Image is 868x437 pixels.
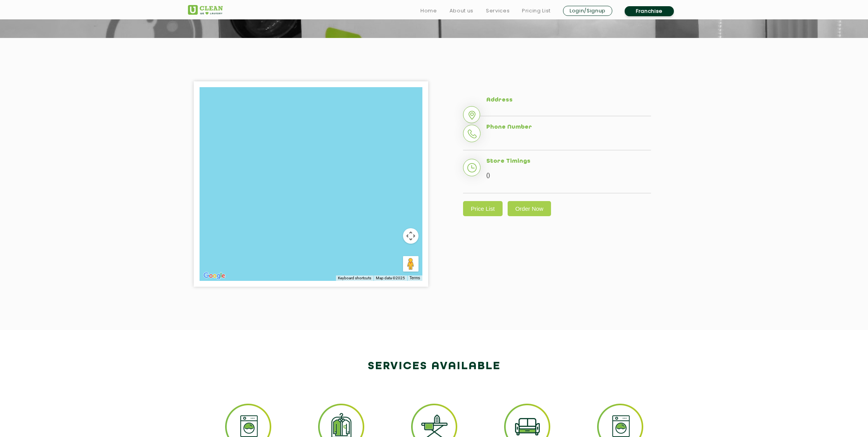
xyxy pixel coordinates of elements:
img: UClean Laundry and Dry Cleaning [188,5,223,15]
a: Home [420,6,437,15]
a: Terms [410,275,420,281]
button: Drag Pegman onto the map to open Street View [403,256,418,272]
a: Login/Signup [563,6,612,16]
a: Order Now [508,201,551,216]
span: Map data ©2025 [376,276,405,280]
a: About us [449,6,474,15]
h5: Phone Number [486,124,651,131]
a: Price List [463,201,503,216]
button: Keyboard shortcuts [338,275,371,281]
a: Franchise [625,6,674,16]
img: Google [201,271,227,281]
a: Pricing List [522,6,551,15]
h2: Services available [188,357,680,376]
a: Services [486,6,510,15]
h5: Address [486,97,651,104]
p: () [486,169,651,181]
button: Map camera controls [403,228,418,244]
h5: Store Timings [486,158,651,165]
a: Open this area in Google Maps (opens a new window) [201,271,227,281]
